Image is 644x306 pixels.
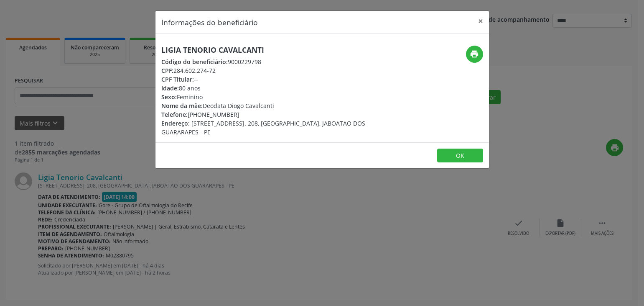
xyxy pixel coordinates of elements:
[161,66,372,75] div: 284.602.274-72
[161,119,190,127] span: Endereço:
[161,110,372,119] div: [PHONE_NUMBER]
[161,102,203,110] span: Nome da mãe:
[161,46,372,54] h5: Ligia Tenorio Cavalcanti
[437,149,483,163] button: OK
[161,111,188,118] span: Telefone:
[161,84,179,92] span: Idade:
[161,17,258,28] h5: Informações do beneficiário
[161,119,365,136] span: [STREET_ADDRESS]. 208, [GEOGRAPHIC_DATA], JABOATAO DOS GUARARAPES - PE
[161,84,372,93] div: 80 anos
[161,57,372,66] div: 9000229798
[161,93,372,101] div: Feminino
[472,11,489,31] button: Close
[161,93,177,101] span: Sexo:
[161,75,372,84] div: --
[466,46,483,63] button: print
[161,101,372,110] div: Deodata Diogo Cavalcanti
[161,58,228,66] span: Código do beneficiário:
[470,49,479,59] i: print
[161,67,173,75] span: CPF:
[161,75,194,83] span: CPF Titular:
